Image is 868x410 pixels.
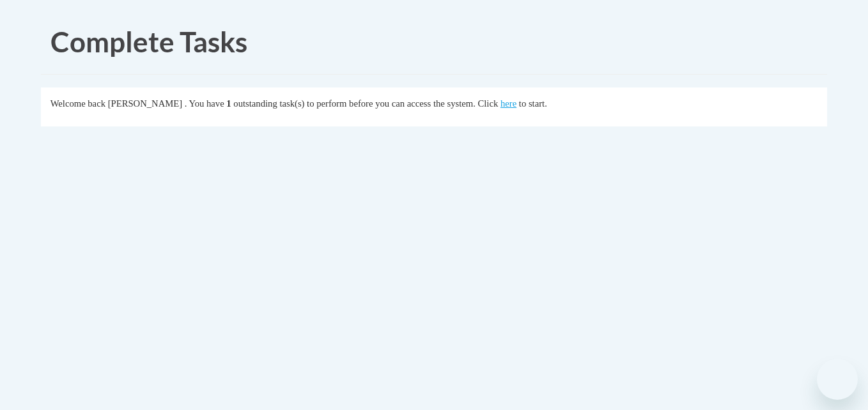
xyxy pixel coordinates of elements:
iframe: Button to launch messaging window [817,359,858,400]
span: Complete Tasks [50,25,247,58]
span: Welcome back [50,98,105,109]
a: here [500,98,516,109]
span: . You have [185,98,224,109]
span: 1 [226,98,231,109]
span: outstanding task(s) to perform before you can access the system. Click [233,98,498,109]
span: [PERSON_NAME] [108,98,182,109]
span: to start. [519,98,547,109]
